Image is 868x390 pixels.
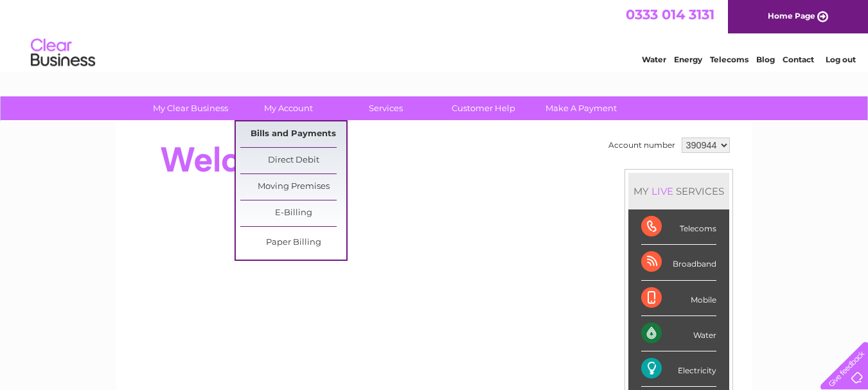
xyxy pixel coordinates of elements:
[528,96,634,120] a: Make A Payment
[756,55,775,64] a: Blog
[137,96,244,120] a: My Clear Business
[649,185,676,197] div: LIVE
[626,6,714,22] a: 0333 014 3131
[240,200,346,226] a: E-Billing
[240,174,346,200] a: Moving Premises
[430,96,536,120] a: Customer Help
[240,148,346,173] a: Direct Debit
[641,245,716,280] div: Broadband
[783,55,814,64] a: Contact
[641,209,716,245] div: Telecoms
[131,7,738,62] div: Clear Business is a trading name of Verastar Limited (registered in [GEOGRAPHIC_DATA] No. 3667643...
[641,316,716,351] div: Water
[30,33,96,73] img: logo.png
[333,96,439,120] a: Services
[235,96,341,120] a: My Account
[240,230,346,256] a: Paper Billing
[605,134,678,156] td: Account number
[641,351,716,387] div: Electricity
[642,55,666,64] a: Water
[674,55,702,64] a: Energy
[240,121,346,147] a: Bills and Payments
[826,55,856,64] a: Log out
[641,281,716,316] div: Mobile
[628,173,729,209] div: MY SERVICES
[710,55,748,64] a: Telecoms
